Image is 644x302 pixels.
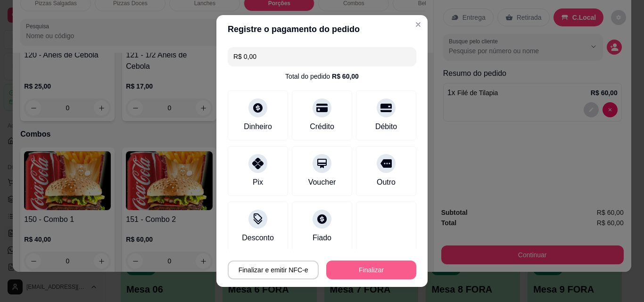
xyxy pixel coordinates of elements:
div: Desconto [242,232,274,244]
div: Fiado [313,232,331,244]
div: Débito [375,121,397,132]
button: Finalizar [326,261,416,279]
div: Pix [253,177,263,188]
div: Dinheiro [244,121,272,132]
div: Outro [377,177,396,188]
header: Registre o pagamento do pedido [216,15,428,43]
input: Ex.: hambúrguer de cordeiro [233,47,411,66]
button: Close [411,17,426,32]
div: R$ 60,00 [332,72,359,81]
div: Crédito [310,121,334,132]
div: Total do pedido [285,72,359,81]
div: Voucher [308,177,336,188]
button: Finalizar e emitir NFC-e [228,261,319,279]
